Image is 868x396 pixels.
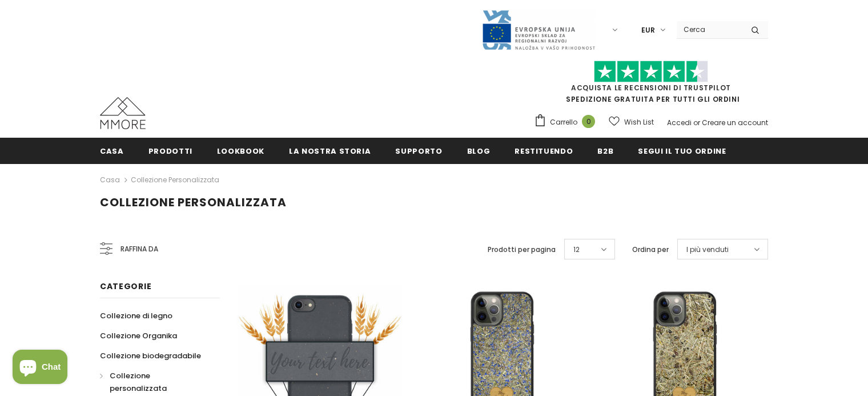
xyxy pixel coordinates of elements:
[534,114,601,131] a: Carrello 0
[597,138,613,163] a: B2B
[686,244,729,255] span: I più venduti
[677,21,742,38] input: Search Site
[467,138,491,163] a: Blog
[515,146,573,157] span: Restituendo
[582,115,595,128] span: 0
[481,25,596,34] a: Javni Razpis
[148,138,192,163] a: Prodotti
[624,117,654,128] span: Wish List
[571,83,731,93] a: Acquista le recensioni di TrustPilot
[488,244,556,255] label: Prodotti per pagina
[100,138,124,163] a: Casa
[481,9,596,51] img: Javni Razpis
[289,146,371,157] span: La nostra storia
[693,118,700,127] span: or
[100,173,120,187] a: Casa
[100,97,146,129] img: Casi MMORE
[100,310,172,321] span: Collezione di legno
[594,61,708,83] img: Fidati di Pilot Stars
[638,146,726,157] span: Segui il tuo ordine
[148,146,192,157] span: Prodotti
[550,117,577,128] span: Carrello
[9,350,71,387] inbox-online-store-chat: Shopify online store chat
[100,350,201,361] span: Collezione biodegradabile
[573,244,580,255] span: 12
[667,118,692,127] a: Accedi
[395,138,442,163] a: supporto
[100,306,172,326] a: Collezione di legno
[100,146,124,157] span: Casa
[702,118,768,127] a: Creare un account
[395,146,442,157] span: supporto
[515,138,573,163] a: Restituendo
[467,146,491,157] span: Blog
[110,370,167,394] span: Collezione personalizzata
[609,112,654,132] a: Wish List
[289,138,371,163] a: La nostra storia
[641,25,655,36] span: EUR
[217,146,264,157] span: Lookbook
[100,194,287,210] span: Collezione personalizzata
[131,175,219,185] a: Collezione personalizzata
[100,330,177,341] span: Collezione Organika
[217,138,264,163] a: Lookbook
[100,281,151,292] span: Categorie
[120,243,158,255] span: Raffina da
[597,146,613,157] span: B2B
[100,326,177,346] a: Collezione Organika
[100,346,201,366] a: Collezione biodegradabile
[638,138,726,163] a: Segui il tuo ordine
[534,66,768,104] span: SPEDIZIONE GRATUITA PER TUTTI GLI ORDINI
[632,244,669,255] label: Ordina per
